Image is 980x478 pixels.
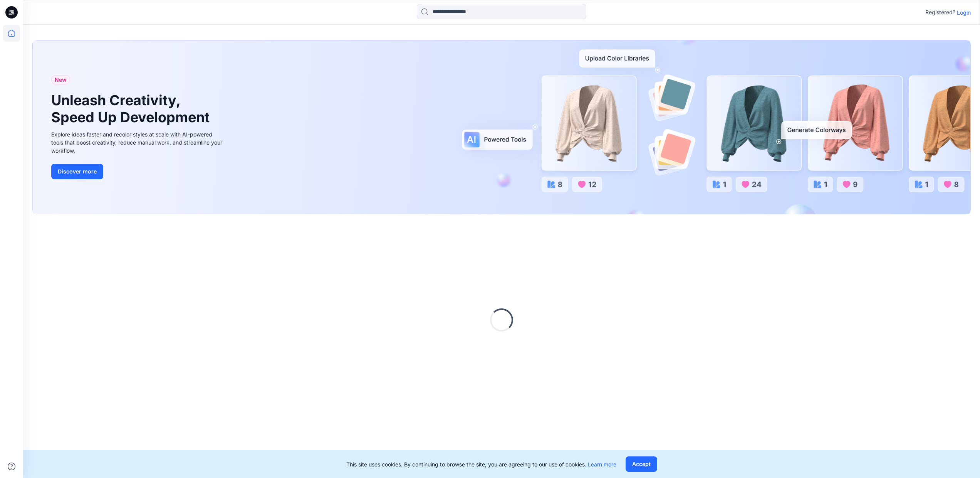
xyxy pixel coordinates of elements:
[588,461,616,468] a: Learn more
[626,456,657,472] button: Accept
[925,8,955,17] p: Registered?
[51,130,225,155] div: Explore ideas faster and recolor styles at scale with AI-powered tools that boost creativity, red...
[346,460,616,468] p: This site uses cookies. By continuing to browse the site, you are agreeing to our use of cookies.
[957,8,971,17] p: Login
[51,164,103,179] button: Discover more
[51,92,213,125] h1: Unleash Creativity, Speed Up Development
[51,164,225,179] a: Discover more
[55,75,67,84] span: New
